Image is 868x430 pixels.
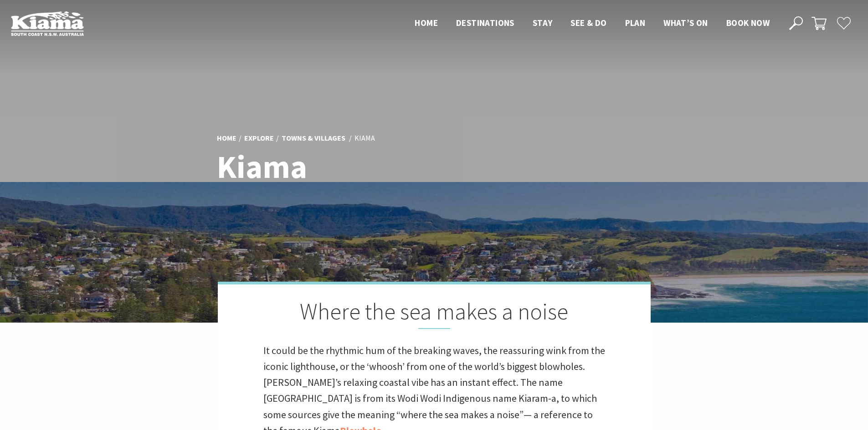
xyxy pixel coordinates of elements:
[625,17,646,28] span: Plan
[244,133,274,143] a: Explore
[282,133,345,143] a: Towns & Villages
[415,17,438,28] span: Home
[726,17,770,28] span: Book now
[533,17,553,28] span: Stay
[354,132,375,144] li: Kiama
[217,133,236,143] a: Home
[263,298,605,329] h2: Where the sea makes a noise
[406,16,779,31] nav: Main Menu
[570,17,606,28] span: See & Do
[11,11,84,36] img: Kiama Logo
[663,17,708,28] span: What’s On
[217,149,474,184] h1: Kiama
[456,17,514,28] span: Destinations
